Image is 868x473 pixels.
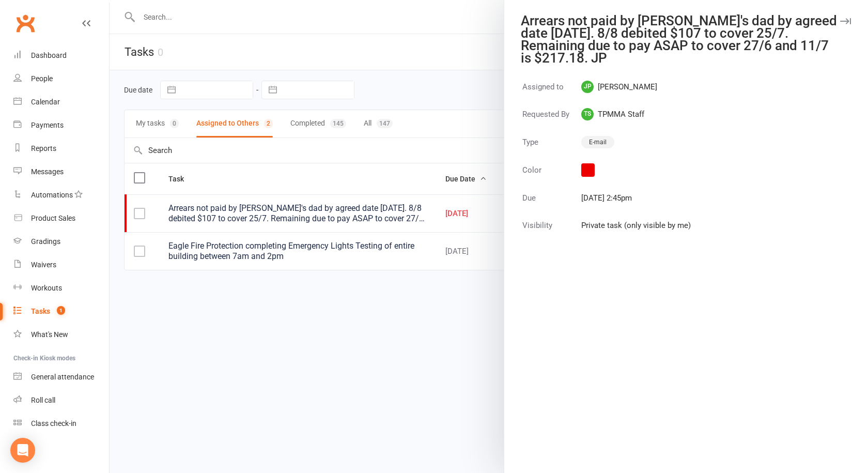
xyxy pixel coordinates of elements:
[581,108,691,120] span: TPMMA Staff
[31,144,56,152] div: Reports
[13,90,109,114] a: Calendar
[13,44,109,67] a: Dashboard
[31,237,60,246] div: Gradings
[522,191,580,218] td: Due
[13,412,109,435] a: Class kiosk mode
[13,160,109,184] a: Messages
[31,373,94,381] div: General attendance
[31,261,56,269] div: Waivers
[13,184,109,207] a: Automations
[57,306,65,315] span: 1
[522,108,580,134] td: Requested By
[581,191,691,218] td: [DATE] 2:45pm
[581,136,614,148] div: E-mail
[522,135,580,162] td: Type
[13,323,109,346] a: What's New
[31,396,55,404] div: Roll call
[10,438,35,463] div: Open Intercom Messenger
[31,284,62,292] div: Workouts
[31,191,73,199] div: Automations
[13,67,109,90] a: People
[13,300,109,323] a: Tasks 1
[522,219,580,245] td: Visibility
[31,121,64,129] div: Payments
[581,81,594,93] span: JP
[13,137,109,160] a: Reports
[581,108,594,120] span: TS
[13,207,109,230] a: Product Sales
[31,307,50,315] div: Tasks
[13,389,109,412] a: Roll call
[13,230,109,253] a: Gradings
[581,219,691,245] td: Private task (only visible by me)
[31,167,64,176] div: Messages
[522,163,580,190] td: Color
[31,98,60,106] div: Calendar
[12,10,38,36] a: Clubworx
[31,419,76,428] div: Class check-in
[581,81,691,93] span: [PERSON_NAME]
[31,330,68,339] div: What's New
[13,114,109,137] a: Payments
[13,365,109,389] a: General attendance kiosk mode
[31,51,67,59] div: Dashboard
[522,80,580,106] td: Assigned to
[13,253,109,277] a: Waivers
[31,214,75,222] div: Product Sales
[31,74,53,83] div: People
[521,14,839,64] div: Arrears not paid by [PERSON_NAME]'s dad by agreed date [DATE]. 8/8 debited $107 to cover 25/7. Re...
[13,277,109,300] a: Workouts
